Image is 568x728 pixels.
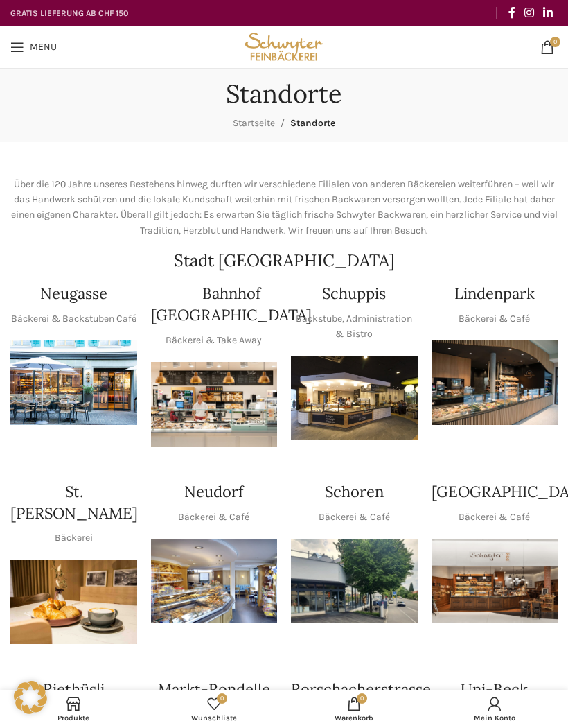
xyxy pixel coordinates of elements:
[454,283,535,304] h4: Lindenpark
[461,679,528,700] h4: Uni-Beck
[144,693,285,725] a: 0 Wunschliste
[151,362,278,447] img: Bahnhof St. Gallen
[10,8,128,18] strong: GRATIS LIEFERUNG AB CHF 150
[459,311,530,327] p: Bäckerei & Café
[432,713,558,722] span: Mein Konto
[291,311,418,343] p: Backstube, Administration & Bistro
[291,679,431,700] h4: Rorschacherstrasse
[144,693,285,725] div: Meine Wunschliste
[459,510,530,525] p: Bäckerei & Café
[242,26,327,68] img: Bäckerei Schwyter
[533,33,561,61] a: 0
[184,481,243,503] h4: Neudorf
[291,539,418,623] img: 0842cc03-b884-43c1-a0c9-0889ef9087d6 copy
[10,252,558,269] h2: Stadt [GEOGRAPHIC_DATA]
[178,510,249,525] p: Bäckerei & Café
[10,340,137,425] img: Neugasse
[10,560,137,645] img: schwyter-23
[550,37,560,47] span: 0
[3,693,144,725] a: Produkte
[504,2,520,24] a: Facebook social link
[290,117,335,129] span: Standorte
[151,283,312,326] h4: Bahnhof [GEOGRAPHIC_DATA]
[432,340,558,425] img: 017-e1571925257345
[322,283,386,304] h4: Schuppis
[520,2,538,24] a: Instagram social link
[357,693,367,704] span: 0
[233,117,275,129] a: Startseite
[43,679,105,700] h4: Riethüsli
[284,693,425,725] div: My cart
[55,530,93,546] p: Bäckerei
[291,713,418,722] span: Warenkorb
[30,42,57,52] span: Menu
[539,2,558,24] a: Linkedin social link
[166,333,262,348] p: Bäckerei & Take Away
[319,510,390,525] p: Bäckerei & Café
[325,481,384,503] h4: Schoren
[217,693,227,704] span: 0
[226,79,342,109] h1: Standorte
[11,311,136,327] p: Bäckerei & Backstuben Café
[3,33,64,61] a: Open mobile menu
[284,693,425,725] a: 0 Warenkorb
[10,177,558,239] p: Über die 120 Jahre unseres Bestehens hinweg durften wir verschiedene Filialen von anderen Bäckere...
[40,283,107,304] h4: Neugasse
[425,693,565,725] a: Mein Konto
[10,481,138,524] h4: St. [PERSON_NAME]
[432,539,558,623] img: Schwyter-1800x900
[151,539,278,623] img: Neudorf_1
[291,356,418,441] img: 150130-Schwyter-013
[10,713,137,722] span: Produkte
[151,713,278,722] span: Wunschliste
[158,679,270,700] h4: Markt-Rondelle
[242,40,327,52] a: Site logo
